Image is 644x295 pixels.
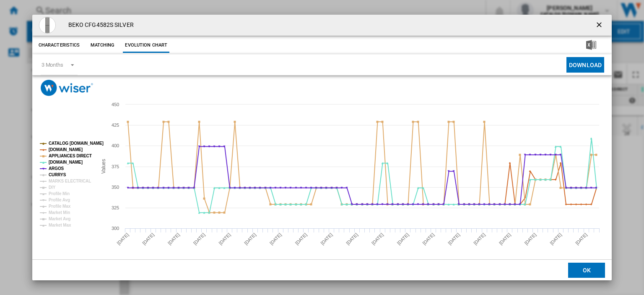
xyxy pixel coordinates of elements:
[421,232,435,246] tspan: [DATE]
[523,232,537,246] tspan: [DATE]
[595,21,605,31] ng-md-icon: getI18NText('BUTTONS.CLOSE_DIALOG')
[574,232,588,246] tspan: [DATE]
[84,38,121,53] button: Matching
[112,164,119,169] tspan: 375
[586,40,596,50] img: excel-24x24.png
[49,217,70,221] tspan: Market Avg
[49,204,71,209] tspan: Profile Max
[396,232,410,246] tspan: [DATE]
[49,160,83,164] tspan: [DOMAIN_NAME]
[123,38,169,53] button: Evolution chart
[41,80,93,96] img: logo_wiser_300x94.png
[192,232,206,246] tspan: [DATE]
[447,232,461,246] tspan: [DATE]
[49,223,71,227] tspan: Market Max
[568,262,605,277] button: OK
[573,38,610,53] button: Download in Excel
[42,62,63,68] div: 3 Months
[112,102,119,107] tspan: 450
[473,232,486,246] tspan: [DATE]
[243,232,257,246] tspan: [DATE]
[141,232,155,246] tspan: [DATE]
[49,154,92,158] tspan: APPLIANCES DIRECT
[100,159,106,174] tspan: Values
[49,166,64,171] tspan: ARGOS
[319,232,333,246] tspan: [DATE]
[39,17,56,34] img: 10255483
[112,143,119,148] tspan: 400
[112,205,119,210] tspan: 325
[49,172,66,177] tspan: CURRYS
[64,21,134,29] h4: BEKO CFG4582S SILVER
[49,185,56,190] tspan: DIY
[36,38,82,53] button: Characteristics
[112,226,119,231] tspan: 300
[49,191,70,196] tspan: Profile Min
[32,15,612,280] md-dialog: Product popup
[112,185,119,190] tspan: 350
[49,141,104,146] tspan: CATALOG [DOMAIN_NAME]
[498,232,512,246] tspan: [DATE]
[371,232,384,246] tspan: [DATE]
[112,123,119,128] tspan: 425
[566,57,604,73] button: Download
[49,210,70,215] tspan: Market Min
[49,198,70,202] tspan: Profile Avg
[345,232,359,246] tspan: [DATE]
[549,232,563,246] tspan: [DATE]
[592,17,608,34] button: getI18NText('BUTTONS.CLOSE_DIALOG')
[49,179,91,183] tspan: MARKS ELECTRICAL
[116,232,130,246] tspan: [DATE]
[167,232,181,246] tspan: [DATE]
[294,232,308,246] tspan: [DATE]
[218,232,231,246] tspan: [DATE]
[269,232,283,246] tspan: [DATE]
[49,147,83,152] tspan: [DOMAIN_NAME]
